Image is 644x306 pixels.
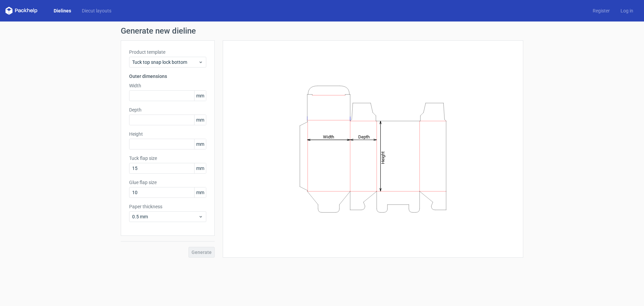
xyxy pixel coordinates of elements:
a: Diecut layouts [76,7,117,14]
label: Product template [129,49,206,55]
span: mm [194,115,206,125]
span: mm [194,139,206,149]
tspan: Depth [358,134,370,139]
h3: Outer dimensions [129,73,206,80]
label: Paper thickness [129,203,206,210]
span: mm [194,187,206,198]
a: Register [587,7,615,14]
span: 0.5 mm [132,213,198,220]
tspan: Width [323,134,334,139]
span: Tuck top snap lock bottom [132,59,198,65]
label: Width [129,82,206,89]
label: Glue flap size [129,179,206,186]
a: Dielines [48,7,76,14]
label: Height [129,131,206,137]
a: Log in [615,7,639,14]
h1: Generate new dieline [121,27,523,35]
label: Depth [129,106,206,113]
span: mm [194,91,206,101]
label: Tuck flap size [129,155,206,162]
tspan: Height [380,151,385,164]
span: mm [194,163,206,173]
